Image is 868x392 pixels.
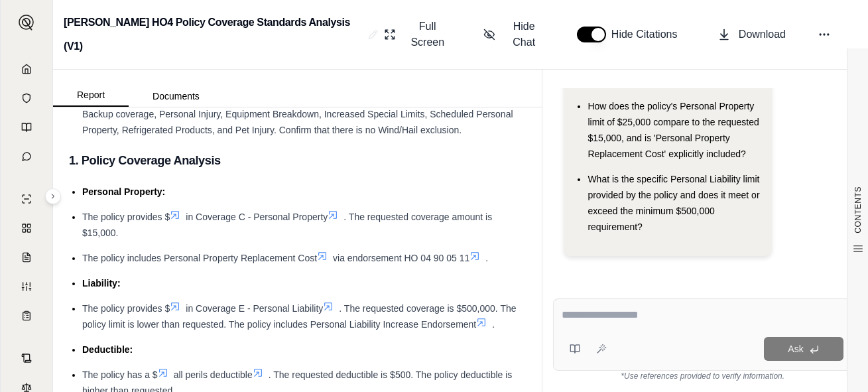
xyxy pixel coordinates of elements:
span: Hide Chat [503,19,545,50]
a: Custom Report [9,273,44,300]
a: Chat [9,143,44,170]
span: in Coverage C - Personal Property [186,212,328,222]
a: Prompt Library [9,114,44,141]
img: Expand sidebar [19,15,34,31]
button: Documents [129,86,223,107]
span: CONTENTS [853,186,863,233]
h3: 1. Policy Coverage Analysis [69,149,526,172]
div: *Use references provided to verify information. [553,371,852,381]
span: What is the specific Personal Liability limit provided by the policy and does it meet or exceed t... [588,174,759,232]
span: The policy provides $ [82,212,170,222]
span: The policy has a $ [82,369,158,380]
span: Download [739,27,786,42]
span: Full Screen [404,19,452,50]
button: Ask [764,337,843,361]
button: Expand sidebar [13,9,40,36]
a: Home [9,56,44,82]
a: Documents Vault [9,85,44,111]
a: Coverage Table [9,302,44,329]
span: Hide Citations [611,27,686,42]
span: . [485,253,488,263]
a: Claim Coverage [9,244,44,271]
span: . [492,319,495,330]
a: Contract Analysis [9,345,44,371]
a: Policy Comparisons [9,215,44,241]
span: . The requested coverage is $500,000. The policy limit is lower than requested. The policy includ... [82,303,517,330]
span: in Coverage E - Personal Liability [186,303,323,314]
span: The policy provides $ [82,303,170,314]
span: Personal Property: [82,186,165,197]
span: all perils deductible [174,369,253,380]
h2: [PERSON_NAME] HO4 Policy Coverage Standards Analysis (V1) [64,11,363,58]
button: Expand sidebar [45,188,61,204]
span: Liability: [82,278,121,289]
span: The policy includes Personal Property Replacement Cost [82,253,317,263]
span: Ask [788,344,803,354]
button: Download [712,21,791,48]
span: . The requested coverage amount is $15,000. [82,212,492,238]
span: How does the policy's Personal Property limit of $25,000 compare to the requested $15,000, and is... [588,101,759,159]
button: Full Screen [379,13,457,56]
span: via endorsement HO 04 90 05 11 [333,253,469,263]
span: Deductible: [82,344,133,355]
button: Hide Chat [478,13,550,56]
a: Single Policy [9,186,44,212]
button: Report [53,84,129,107]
